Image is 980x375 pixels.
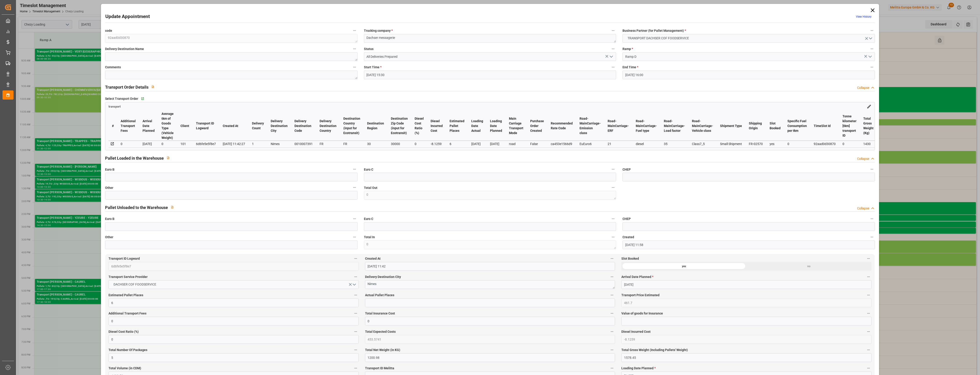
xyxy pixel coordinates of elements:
span: CHEP [622,217,631,221]
th: Delivery Destination Country [316,111,340,141]
span: Total Volume (in CDM) [109,366,141,371]
span: Created [622,235,634,240]
th: Loading Date Planned [487,111,506,141]
button: CHEP [869,166,875,172]
span: End Time [622,65,638,70]
h2: Transport Order Details [105,84,148,90]
th: Road-MainCarriage-ERF [604,111,632,141]
button: Trucking company * [610,28,616,34]
div: 92aad0d30870 [814,141,836,147]
span: Total Expected Costs [365,329,396,334]
button: Total Out [610,185,616,190]
div: FR [320,141,336,147]
input: DD-MM-YYYY [621,280,871,289]
span: Euro C [364,217,373,221]
th: Recommended Rate Code [547,111,576,141]
button: View description [164,153,172,162]
span: CHEP [622,167,631,172]
textarea: Dachser messagerie [364,34,616,43]
button: open menu [866,53,873,60]
a: transport [109,104,121,108]
span: Total Gross Weight (Including Pallets' Weight) [621,348,688,352]
span: Additional Transport Fees [109,311,146,316]
span: Loading Date Planned [621,366,656,371]
button: Start Time * [610,64,616,70]
div: 0 [162,141,174,147]
button: Transport Price Estimated [866,292,871,298]
span: Other [105,185,113,190]
button: Ramp * [869,46,875,52]
textarea: 0 [364,191,616,200]
button: Total Volume (in CDM) [353,365,359,371]
button: Additional Transport Fees [353,310,359,316]
span: TRANSPORT DACHSER COF FOODSERVICE [625,36,691,41]
input: DD-MM-YYYY HH:MM [364,71,616,79]
h2: Pallet Loaded in the Warehouse [105,155,164,161]
th: Total Gross Weight (Kg) [860,111,877,141]
span: code [105,28,112,33]
th: Average tkm of Goods Type (Vehicle Weight) [158,111,177,141]
span: Slot Booked [621,256,639,261]
span: Arrival Date Planned [621,275,653,279]
a: View History [856,15,871,18]
div: 0 [842,141,856,147]
textarea: Nimes [365,280,615,289]
button: Other [352,185,358,190]
th: Delivery Destination Code [291,111,316,141]
input: DD-MM-YYYY HH:MM [622,71,875,79]
span: Value of goods for Insurance [621,311,663,316]
div: FR-02570 [749,141,763,147]
span: Total Number Of Packages [109,348,147,352]
div: road [509,141,523,147]
button: Total Number Of Packages [353,347,359,353]
button: open menu [608,53,614,60]
th: Loading Date Actual [468,111,487,141]
div: [DATE] 11:42:27 [223,141,245,147]
div: 0010007391 [294,141,313,147]
th: Road-MainCarriage-Load factor [660,111,689,141]
h2: Pallet Unloaded to the Warehouse [105,204,168,211]
button: Loading Date Planned * [866,365,871,371]
button: Transport ID Logward [353,256,359,261]
div: yes [770,141,781,147]
button: Delivery Destination City [609,274,615,280]
th: Additional Transport Fees [117,111,139,141]
button: Total Gross Weight (Including Pallets' Weight) [866,347,871,353]
button: Diesel Cost Ratio (%) [353,329,359,335]
div: yes [621,262,746,271]
div: 0 [787,141,807,147]
button: End Time * [869,64,875,70]
button: Total In [610,234,616,240]
span: Euro B [105,167,114,172]
button: Arrival Date Planned * [866,274,871,280]
textarea: 92aad0d30870 [105,34,357,43]
span: Delivery Destination City [365,275,401,279]
span: Created At [365,256,381,261]
th: Specific Fuel Consumption per tkm [784,111,810,141]
th: Slot Booked [766,111,784,141]
span: Euro B [105,217,114,221]
th: Shipment Type [717,111,745,141]
div: 6 [450,141,464,147]
button: Slot Booked [866,256,871,261]
div: Class7_5 [692,141,713,147]
span: Select Transport Order [105,96,138,101]
th: Destination Region [364,111,387,141]
span: Estimated Pallet Places [109,293,143,298]
button: View description [168,203,177,211]
th: Road-MainCarriage-Fuel type [632,111,660,141]
button: Created [869,234,875,240]
th: Delivery Count [249,111,267,141]
button: View description [148,82,157,91]
span: Delivery Destination Name [105,47,144,51]
div: 101 [180,141,189,147]
div: False [530,141,544,147]
th: Main Carriage Transport Mode [506,111,527,141]
th: Diesel Cost Ratio (%) [411,111,427,141]
th: Shipping Origin [745,111,766,141]
button: Other [352,234,358,240]
th: Purchase Order Created [527,111,547,141]
th: Transport ID Logward [193,111,219,141]
span: Trucking company [364,28,393,33]
th: Tonne kilometer [tkm] transport ID [839,111,860,141]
